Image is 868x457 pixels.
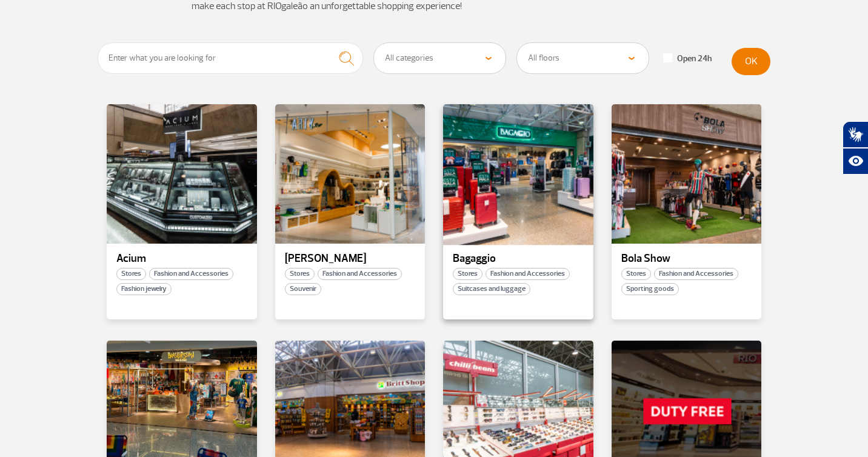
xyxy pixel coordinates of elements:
span: Sporting goods [621,283,679,295]
span: Fashion and Accessories [486,268,570,280]
button: Abrir recursos assistivos. [843,148,868,175]
span: Fashion and Accessories [149,268,233,280]
span: Stores [285,268,315,280]
span: Stores [116,268,146,280]
span: Suitcases and luggage [453,283,530,295]
span: Stores [621,268,651,280]
p: Bola Show [621,253,752,265]
span: Souvenir [285,283,321,295]
span: Fashion and Accessories [654,268,738,280]
span: Fashion and Accessories [318,268,402,280]
input: Enter what you are looking for [98,42,363,74]
span: Stores [453,268,482,280]
button: OK [732,48,770,75]
div: Plugin de acessibilidade da Hand Talk. [843,121,868,175]
p: Acium [116,253,247,265]
button: Abrir tradutor de língua de sinais. [843,121,868,148]
p: [PERSON_NAME] [285,253,416,265]
label: Open 24h [663,53,712,64]
span: Fashion jewelry [116,283,172,295]
p: Bagaggio [453,253,584,265]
